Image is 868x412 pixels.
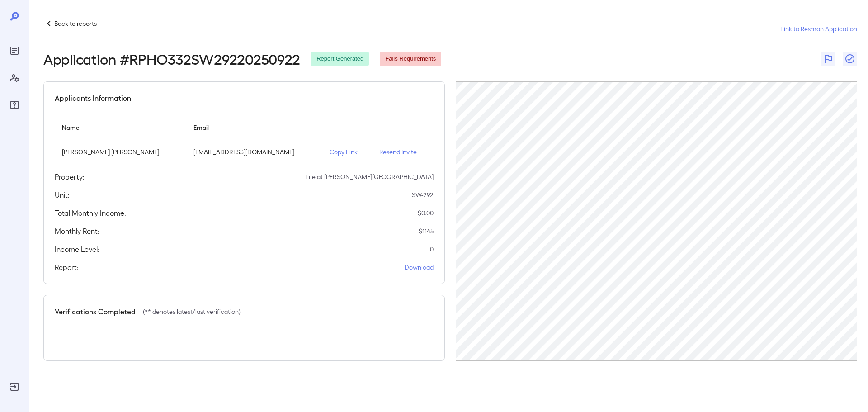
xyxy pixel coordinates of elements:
a: Link to Resman Application [780,24,857,33]
h2: Application # RPHO332SW29220250922 [43,51,300,67]
div: Log Out [7,379,22,394]
p: Copy Link [330,147,365,156]
p: SW-292 [412,190,434,199]
span: Fails Requirements [380,55,441,63]
h5: Total Monthly Income: [55,208,126,218]
h5: Monthly Rent: [55,226,99,237]
p: (** denotes latest/last verification) [143,307,241,316]
a: Download [405,263,434,272]
p: Resend Invite [379,147,426,156]
h5: Property: [55,171,85,182]
p: [EMAIL_ADDRESS][DOMAIN_NAME] [193,147,315,156]
button: Flag Report [821,52,835,66]
h5: Applicants Information [55,93,131,104]
button: Close Report [843,52,857,66]
h5: Income Level: [55,244,99,255]
p: [PERSON_NAME] [PERSON_NAME] [62,147,179,156]
th: Email [186,114,322,140]
p: $ 0.00 [418,208,434,218]
th: Name [55,114,186,140]
h5: Unit: [55,189,70,200]
table: simple table [55,114,434,164]
h5: Verifications Completed [55,306,136,317]
span: Report Generated [311,55,369,63]
p: Back to reports [54,19,97,28]
div: Manage Users [7,71,22,85]
div: Reports [7,43,22,58]
p: Life at [PERSON_NAME][GEOGRAPHIC_DATA] [305,172,434,181]
h5: Report: [55,262,79,273]
div: FAQ [7,98,22,112]
p: 0 [430,245,434,254]
p: $ 1145 [419,227,434,236]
